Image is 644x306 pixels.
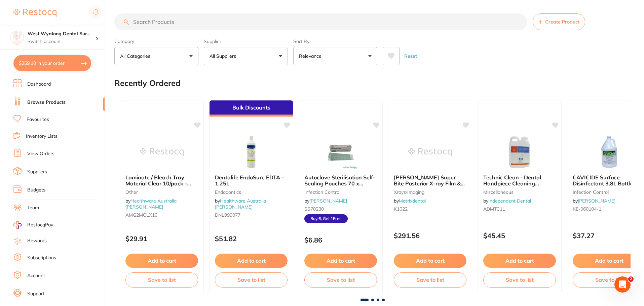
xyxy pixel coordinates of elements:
[402,47,419,65] button: Reset
[215,198,266,210] span: by
[628,276,634,282] span: 2
[28,31,96,37] h4: West Wyalong Dental Surgery (DentalTown 4)
[319,135,363,169] img: Autoclave Sterilisation Self-Sealing Pouches 70 x 230mm 200/pk
[114,13,527,30] input: Search Products
[27,291,44,297] a: Support
[125,272,198,287] button: Save to list
[114,79,181,88] h2: Recently Ordered
[488,198,531,204] a: Independent Dental
[614,276,631,293] iframe: Intercom live chat
[293,47,377,65] button: Relevance
[114,38,198,44] label: Category
[399,198,426,204] a: Matrixdental
[114,47,198,65] button: All Categories
[13,55,91,71] button: $259.10 in your order
[27,222,53,228] span: RestocqPay
[27,205,39,211] a: Team
[27,272,45,279] a: Account
[27,187,45,193] a: Budgets
[10,31,24,44] img: West Wyalong Dental Surgery (DentalTown 4)
[394,174,466,187] b: Kerr Hawe Super Bite Posterior X-ray Film & Plate Holder (4) with Ring
[27,150,54,157] a: View Orders
[408,135,452,169] img: Kerr Hawe Super Bite Posterior X-ray Film & Plate Holder (4) with Ring
[215,254,288,268] button: Add to cart
[125,235,198,243] p: $29.91
[215,235,288,243] p: $51.82
[13,9,56,17] img: Restocq Logo
[309,198,347,204] a: [PERSON_NAME]
[125,254,198,268] button: Add to cart
[498,135,541,169] img: Technic Clean - Dental Handpiece Cleaning Solution
[210,100,293,117] div: Bulk Discounts
[533,13,585,30] button: Create Product
[215,174,288,187] b: Dentalife EndoSure EDTA - 1.25L
[125,189,198,195] small: other
[27,237,47,244] a: Rewards
[229,135,273,169] img: Dentalife EndoSure EDTA - 1.25L
[394,272,466,287] button: Save to list
[573,198,615,204] span: by
[26,133,58,140] a: Inventory Lists
[125,174,198,187] b: Laminate / Bleach Tray Material Clear 10/pack - 127mm x 127mm Square - 2mm
[483,254,556,268] button: Add to cart
[299,53,324,59] p: Relevance
[215,189,288,195] small: Endodontics
[545,19,579,25] span: Create Product
[304,254,377,268] button: Add to cart
[483,206,556,212] small: ADMTC1L
[304,272,377,287] button: Save to list
[215,198,266,210] a: Healthware Australia [PERSON_NAME]
[578,198,615,204] a: [PERSON_NAME]
[394,254,466,268] button: Add to cart
[27,169,47,175] a: Suppliers
[125,212,198,218] small: AMG2MCLX10
[204,47,288,65] button: All Suppliers
[304,174,377,187] b: Autoclave Sterilisation Self-Sealing Pouches 70 x 230mm 200/pk
[13,221,53,229] a: RestocqPay
[304,236,377,244] p: $6.86
[394,206,466,212] small: K1022
[210,53,239,59] p: All Suppliers
[27,255,56,261] a: Subscriptions
[304,206,377,212] small: SS70230
[483,232,556,239] p: $45.45
[587,135,631,169] img: CAVICIDE Surface Disinfectant 3.8L Bottle
[27,81,51,88] a: Dashboard
[304,214,348,223] span: Buy 6, Get 1 Free
[13,5,56,20] a: Restocq Logo
[304,189,377,195] small: infection control
[483,272,556,287] button: Save to list
[293,38,377,44] label: Sort By
[483,189,556,195] small: miscellaneous
[27,99,66,106] a: Browse Products
[125,198,177,210] span: by
[13,221,22,229] img: RestocqPay
[394,198,426,204] span: by
[215,212,288,218] small: DNL999077
[215,272,288,287] button: Save to list
[304,198,347,204] span: by
[140,135,184,169] img: Laminate / Bleach Tray Material Clear 10/pack - 127mm x 127mm Square - 2mm
[394,189,466,195] small: xrays/imaging
[204,38,288,44] label: Supplier
[28,38,96,45] p: Switch account
[120,53,153,59] p: All Categories
[27,116,49,123] a: Favourites
[125,198,177,210] a: Healthware Australia [PERSON_NAME]
[394,232,466,239] p: $291.56
[483,174,556,187] b: Technic Clean - Dental Handpiece Cleaning Solution
[483,198,531,204] span: by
